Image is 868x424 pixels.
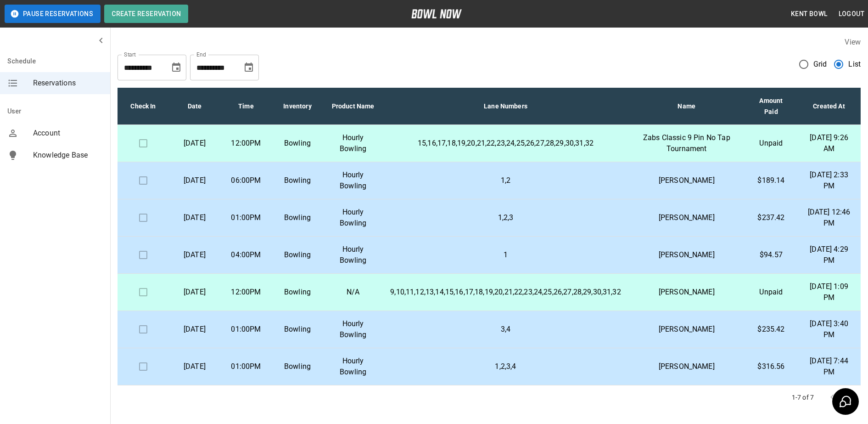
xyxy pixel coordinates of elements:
[390,175,621,186] p: 1,2
[279,287,316,298] p: Bowling
[279,138,316,149] p: Bowling
[752,324,790,335] p: $235.42
[752,175,790,186] p: $189.14
[279,249,316,260] p: Bowling
[279,361,316,372] p: Bowling
[176,138,213,149] p: [DATE]
[797,88,861,125] th: Created At
[118,88,169,125] th: Check In
[176,361,213,372] p: [DATE]
[176,324,213,335] p: [DATE]
[228,212,264,223] p: 01:00PM
[228,287,264,298] p: 12:00PM
[390,361,621,372] p: 1,2,3,4
[228,361,264,372] p: 01:00PM
[176,249,213,260] p: [DATE]
[805,132,853,154] p: [DATE] 9:26 AM
[752,361,790,372] p: $316.56
[636,324,738,335] p: [PERSON_NAME]
[390,138,621,149] p: 15,16,17,18,19,20,21,22,23,24,25,26,27,28,29,30,31,32
[323,88,383,125] th: Product Name
[104,5,188,23] button: Create Reservation
[167,58,185,77] button: Choose date, selected date is Sep 5, 2025
[787,6,831,23] button: Kent Bowl
[33,150,103,161] span: Knowledge Base
[176,212,213,223] p: [DATE]
[330,207,375,229] p: Hourly Bowling
[176,175,213,186] p: [DATE]
[228,138,264,149] p: 12:00PM
[390,212,621,223] p: 1,2,3
[636,212,738,223] p: [PERSON_NAME]
[33,78,103,89] span: Reservations
[383,88,628,125] th: Lane Numbers
[220,88,272,125] th: Time
[752,138,790,149] p: Unpaid
[636,249,738,260] p: [PERSON_NAME]
[228,249,264,260] p: 04:00PM
[752,212,790,223] p: $237.42
[752,249,790,260] p: $94.57
[752,287,790,298] p: Unpaid
[169,88,220,125] th: Date
[835,6,868,23] button: Logout
[279,212,316,223] p: Bowling
[813,59,827,70] span: Grid
[805,170,853,192] p: [DATE] 2:33 PM
[279,324,316,335] p: Bowling
[805,356,853,378] p: [DATE] 7:44 PM
[805,207,853,229] p: [DATE] 12:46 PM
[745,88,797,125] th: Amount Paid
[636,361,738,372] p: [PERSON_NAME]
[228,175,264,186] p: 06:00PM
[330,318,375,340] p: Hourly Bowling
[390,287,621,298] p: 9,10,11,12,13,14,15,16,17,18,19,20,21,22,23,24,25,26,27,28,29,30,31,32
[330,170,375,192] p: Hourly Bowling
[176,287,213,298] p: [DATE]
[805,318,853,340] p: [DATE] 3:40 PM
[636,132,738,154] p: Zabs Classic 9 Pin No Tap Tournament
[628,88,745,125] th: Name
[330,287,375,298] p: N/A
[390,324,621,335] p: 3,4
[330,132,375,154] p: Hourly Bowling
[272,88,323,125] th: Inventory
[845,38,861,46] label: View
[330,356,375,378] p: Hourly Bowling
[848,59,861,70] span: List
[636,175,738,186] p: [PERSON_NAME]
[330,244,375,266] p: Hourly Bowling
[805,281,853,303] p: [DATE] 1:09 PM
[279,175,316,186] p: Bowling
[805,244,853,266] p: [DATE] 4:29 PM
[33,128,103,139] span: Account
[228,324,264,335] p: 01:00PM
[5,5,101,23] button: Pause Reservations
[390,249,621,260] p: 1
[240,58,258,77] button: Choose date, selected date is Oct 5, 2025
[636,287,738,298] p: [PERSON_NAME]
[792,393,814,402] p: 1-7 of 7
[411,9,462,18] img: logo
